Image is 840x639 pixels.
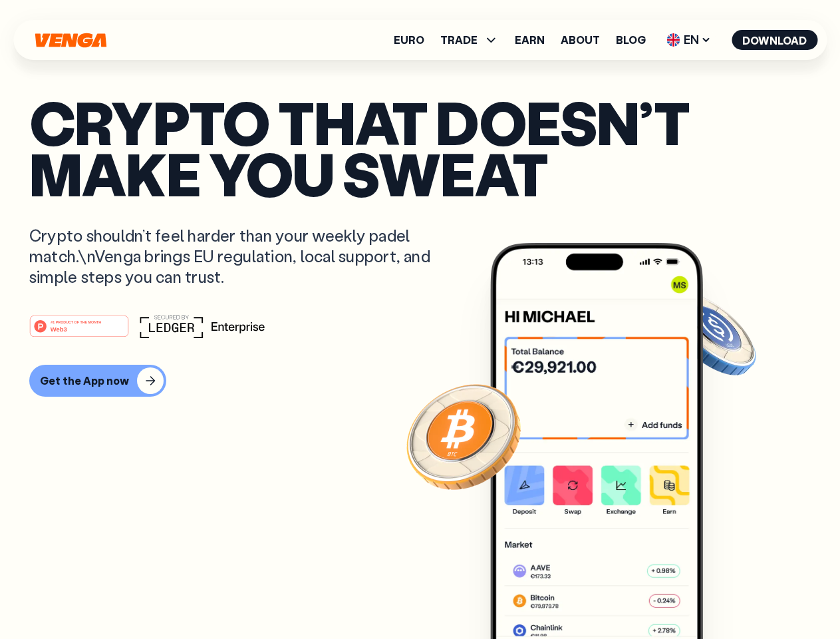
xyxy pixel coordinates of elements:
span: EN [662,29,716,51]
tspan: #1 PRODUCT OF THE MONTH [51,319,101,323]
p: Crypto shouldn’t feel harder than your weekly padel match.\nVenga brings EU regulation, local sup... [29,225,450,288]
tspan: Web3 [51,325,67,332]
span: TRADE [440,32,499,48]
a: Blog [616,35,646,45]
a: Earn [515,35,545,45]
a: About [561,35,600,45]
p: Crypto that doesn’t make you sweat [29,97,811,198]
img: flag-uk [666,33,680,47]
img: Bitcoin [404,376,523,496]
div: Get the App now [40,374,129,387]
button: Download [732,30,817,50]
span: TRADE [440,35,478,45]
img: USDC coin [663,286,759,382]
a: Euro [394,35,424,45]
svg: Home [33,33,108,48]
button: Get the App now [29,365,166,397]
a: Get the App now [29,365,811,397]
a: #1 PRODUCT OF THE MONTHWeb3 [29,323,129,340]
